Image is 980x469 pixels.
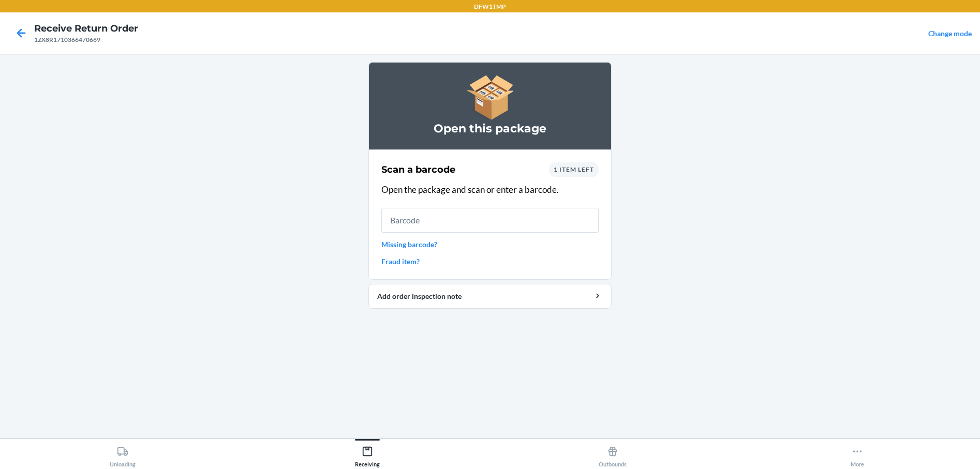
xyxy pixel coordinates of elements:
[381,239,599,250] a: Missing barcode?
[381,256,599,267] a: Fraud item?
[928,29,972,38] a: Change mode
[34,35,138,44] div: 1ZX8R1710366470669
[34,22,138,35] h4: Receive Return Order
[245,439,491,467] button: Receiving
[381,120,599,137] h3: Open this package
[474,2,506,11] p: DFW1TMP
[110,442,136,467] div: Unloading
[490,439,735,467] button: Outbounds
[554,165,594,173] span: 1 item left
[599,442,627,467] div: Outbounds
[381,163,455,176] h2: Scan a barcode
[381,208,599,233] input: Barcode
[377,291,603,301] div: Add order inspection note
[368,284,612,309] button: Add order inspection note
[355,442,380,467] div: Receiving
[851,442,864,467] div: More
[381,183,599,196] p: Open the package and scan or enter a barcode.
